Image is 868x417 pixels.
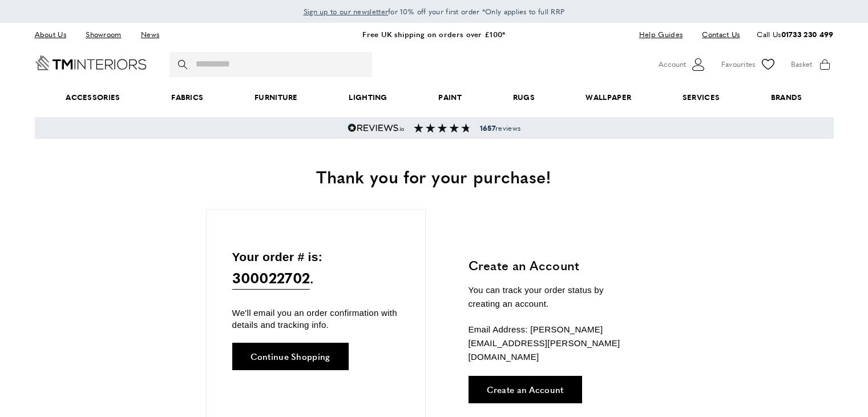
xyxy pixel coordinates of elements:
span: reviews [480,123,520,133]
span: Thank you for your purchase! [316,164,551,189]
strong: 1657 [480,123,495,133]
a: Continue Shopping [232,343,349,370]
span: for 10% off your first order *Only applies to full RRP [304,6,565,17]
a: Sign up to our newsletter [304,6,389,17]
a: Go to Home page [35,55,147,70]
button: Search [178,52,189,77]
a: Help Guides [631,27,691,42]
span: Sign up to our newsletter [304,6,389,17]
p: You can track your order status by creating an account. [469,283,637,311]
p: Email Address: [PERSON_NAME][EMAIL_ADDRESS][PERSON_NAME][DOMAIN_NAME] [469,323,637,364]
a: Services [657,80,745,115]
a: News [132,27,168,42]
a: 01733 230 499 [781,29,834,39]
span: Continue Shopping [251,352,330,360]
a: About Us [35,27,75,42]
a: Lighting [324,80,413,115]
a: Paint [413,80,487,115]
a: Free UK shipping on orders over £100* [362,29,505,39]
a: Brands [745,80,827,115]
h3: Create an Account [469,256,637,274]
a: Showroom [77,27,130,42]
a: Rugs [487,80,560,115]
button: Customer Account [659,56,707,73]
img: Reviews.io 5 stars [348,123,405,133]
span: Accessories [40,80,146,115]
span: Account [659,58,686,70]
a: Wallpaper [560,80,657,115]
span: 300022702 [232,266,310,290]
p: Call Us [757,29,833,41]
img: Reviews section [414,123,471,133]
a: Contact Us [693,27,740,42]
span: Favourites [721,58,756,70]
p: We'll email you an order confirmation with details and tracking info. [232,307,399,331]
a: Favourites [721,56,777,73]
p: Your order # is: . [232,247,399,290]
a: Furniture [229,80,323,115]
a: Create an Account [469,376,582,403]
a: Fabrics [146,80,229,115]
span: Create an Account [487,385,564,394]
